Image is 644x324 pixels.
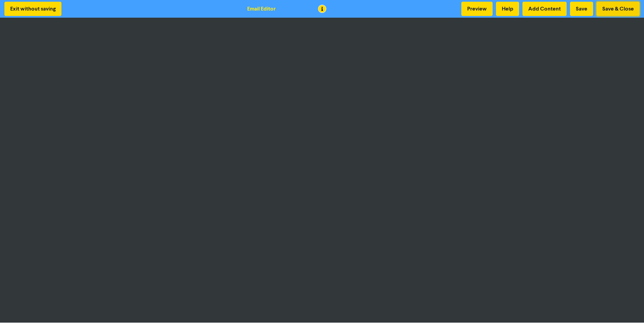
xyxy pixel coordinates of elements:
button: Save & Close [596,2,640,16]
button: Help [496,2,519,16]
div: Email Editor [247,5,276,13]
button: Exit without saving [4,2,61,16]
button: Save [570,2,593,16]
button: Add Content [522,2,567,16]
button: Preview [461,2,493,16]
